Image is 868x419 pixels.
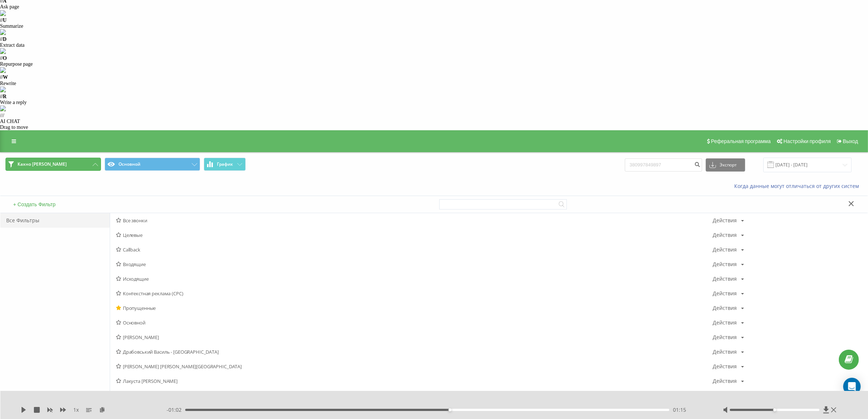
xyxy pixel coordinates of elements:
[833,130,861,152] a: Выход
[713,247,737,252] div: Действия
[73,406,79,414] span: 1 x
[734,182,863,189] a: Когда данные могут отличаться от других систем
[703,130,773,152] a: Реферальная программа
[713,262,737,267] div: Действия
[625,158,702,172] input: Поиск по номеру
[116,262,713,267] span: Входящие
[116,218,713,223] span: Все звонки
[713,218,737,223] div: Действия
[116,335,713,340] span: [PERSON_NAME]
[11,201,58,208] button: + Создать Фильтр
[843,138,858,144] span: Выход
[843,378,861,395] div: Open Intercom Messenger
[713,349,737,354] div: Действия
[713,378,737,384] div: Действия
[773,408,776,411] div: Accessibility label
[846,200,857,208] button: Закрыть
[116,305,713,311] span: Пропущенные
[713,364,737,369] div: Действия
[167,406,185,414] span: - 01:02
[5,158,101,171] button: Кахно [PERSON_NAME]
[116,364,713,369] span: [PERSON_NAME] [PERSON_NAME][GEOGRAPHIC_DATA]
[116,320,713,325] span: Основной
[105,158,200,171] button: Основной
[204,158,246,171] button: График
[116,291,713,296] span: Контекстная реклама (CPC)
[116,349,713,354] span: Драбовський Василь - [GEOGRAPHIC_DATA]
[711,138,771,144] span: Реферальная программа
[713,232,737,238] div: Действия
[713,291,737,296] div: Действия
[0,213,110,228] div: Все Фильтры
[713,335,737,340] div: Действия
[713,305,737,311] div: Действия
[713,320,737,325] div: Действия
[773,130,833,152] a: Настройки профиля
[673,406,686,414] span: 01:15
[783,138,831,144] span: Настройки профиля
[116,247,713,252] span: Callback
[706,158,745,172] button: Экспорт
[713,276,737,281] div: Действия
[17,161,67,167] span: Кахно [PERSON_NAME]
[116,378,713,384] span: Лакуста [PERSON_NAME]
[116,232,713,238] span: Целевые
[449,408,452,411] div: Accessibility label
[217,162,233,167] span: График
[116,276,713,281] span: Исходящие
